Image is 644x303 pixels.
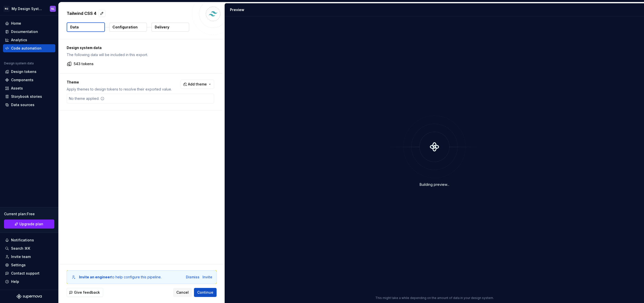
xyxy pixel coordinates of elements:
[11,102,34,107] div: Data sources
[11,37,27,42] div: Analytics
[19,222,43,227] span: Upgrade plan
[4,220,54,229] a: Upgrade plan
[11,254,31,259] div: Invite team
[230,7,244,12] div: Preview
[67,10,96,16] p: Tailwind CSS 4
[11,29,38,34] div: Documentation
[67,94,106,103] div: No theme applied.
[3,44,55,52] a: Code automation
[11,263,26,268] div: Settings
[74,290,100,295] span: Give feedback
[181,80,214,89] button: Add theme
[194,288,217,297] button: Continue
[420,182,449,187] div: Building preview...
[11,271,39,276] div: Contact support
[79,275,111,279] b: Invite an engineer
[67,288,103,297] button: Give feedback
[67,45,214,50] p: Design system data
[155,25,169,30] p: Delivery
[109,23,147,32] button: Configuration
[3,93,55,101] a: Storybook stories
[11,94,42,99] div: Storybook stories
[3,244,55,252] button: Search ⌘K
[3,28,55,36] a: Documentation
[188,82,207,87] span: Add theme
[67,87,172,92] p: Apply themes to design tokens to resolve their exported value.
[11,77,33,82] div: Components
[3,36,55,44] a: Analytics
[51,7,55,11] div: NL
[176,290,189,295] span: Cancel
[70,25,79,30] p: Data
[3,68,55,76] a: Design tokens
[4,6,10,12] div: NQ
[4,61,34,65] div: Design system data
[3,76,55,84] a: Components
[3,101,55,109] a: Data sources
[197,290,213,295] span: Continue
[67,52,214,57] p: The following data will be included in this export.
[11,238,34,243] div: Notifications
[67,80,172,85] p: Theme
[17,294,42,299] svg: Supernova Logo
[375,296,494,300] p: This might take a while depending on the amount of data in your design system.
[151,23,189,32] button: Delivery
[67,22,105,32] button: Data
[11,46,42,51] div: Code automation
[3,84,55,92] a: Assets
[3,236,55,244] button: Notifications
[186,275,199,280] button: Dismiss
[11,69,36,74] div: Design tokens
[12,6,44,11] div: My Design System
[3,269,55,277] button: Contact support
[11,21,21,26] div: Home
[74,61,94,66] p: 543 tokens
[3,253,55,261] a: Invite team
[4,211,54,217] div: Current plan : Free
[1,3,57,14] button: NQMy Design SystemNL
[203,275,212,280] button: Invite
[3,261,55,269] a: Settings
[112,25,138,30] p: Configuration
[79,275,162,280] div: to help configure this pipeline.
[11,279,19,284] div: Help
[3,19,55,27] a: Home
[173,288,192,297] button: Cancel
[3,278,55,286] button: Help
[11,86,23,91] div: Assets
[11,246,30,251] div: Search ⌘K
